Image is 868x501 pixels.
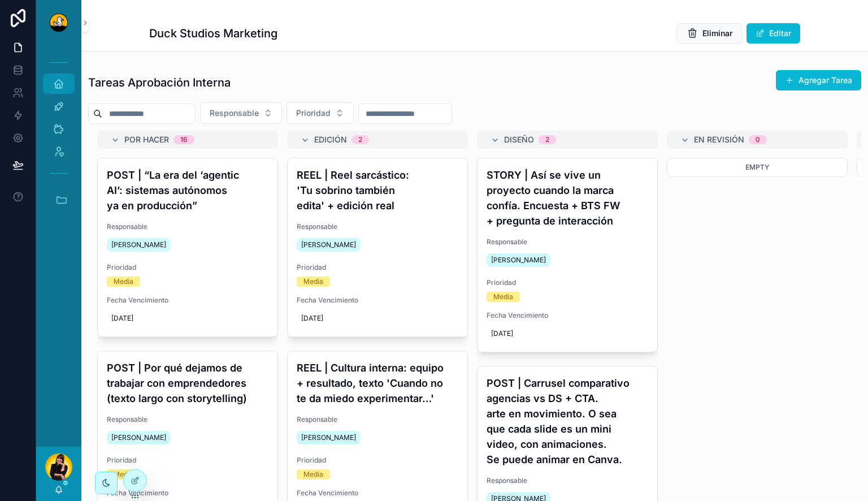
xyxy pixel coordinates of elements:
[301,433,356,442] span: [PERSON_NAME]
[504,134,534,145] span: Diseño
[88,75,231,90] h1: Tareas Aprobación Interna
[114,277,133,287] div: Media
[487,476,648,485] span: Responsable
[545,135,549,144] div: 2
[297,360,458,406] h4: REEL | Cultura interna: equipo + resultado, texto 'Cuando no te da miedo experimentar…'
[493,292,513,302] div: Media
[297,489,458,498] span: Fecha Vencimiento
[303,469,323,480] div: Media
[487,167,648,228] h4: STORY | Así se vive un proyecto cuando la marca confía. Encuesta + BTS FW + pregunta de interacción
[487,311,648,320] span: Fecha Vencimiento
[301,314,454,323] span: [DATE]
[694,134,744,145] span: En Revisión
[303,277,323,287] div: Media
[107,360,268,406] h4: POST | Por qué dejamos de trabajar con emprendedores (texto largo con storytelling)
[111,433,166,442] span: [PERSON_NAME]
[107,167,268,213] h4: POST | “La era del ‘agentic AI’: sistemas autónomos ya en producción”
[111,240,166,249] span: [PERSON_NAME]
[180,135,188,144] div: 16
[297,296,458,305] span: Fecha Vencimiento
[114,469,133,480] div: Media
[702,28,732,39] span: Eliminar
[477,158,658,352] a: STORY | Así se vive un proyecto cuando la marca confía. Encuesta + BTS FW + pregunta de interacci...
[491,329,644,338] span: [DATE]
[776,70,861,90] button: Agregar Tarea
[287,158,468,337] a: REEL | Reel sarcástico: 'Tu sobrino también edita' + edición realResponsable[PERSON_NAME]Priorida...
[487,375,648,467] h4: POST | Carrusel comparativo agencias vs DS + CTA. arte en movimiento. O sea que cada slide es un ...
[97,158,278,337] a: POST | “La era del ‘agentic AI’: sistemas autónomos ya en producción”Responsable[PERSON_NAME]Prio...
[210,107,259,119] span: Responsable
[107,456,268,465] span: Prioridad
[745,163,769,171] span: Empty
[297,222,458,231] span: Responsable
[358,135,362,144] div: 2
[107,296,268,305] span: Fecha Vencimiento
[36,45,81,232] div: scrollable content
[107,415,268,424] span: Responsable
[491,256,546,265] span: [PERSON_NAME]
[487,278,648,287] span: Prioridad
[107,263,268,272] span: Prioridad
[50,14,68,32] img: App logo
[107,489,268,498] span: Fecha Vencimiento
[747,23,800,44] button: Editar
[296,107,331,119] span: Prioridad
[487,237,648,247] span: Responsable
[301,240,356,249] span: [PERSON_NAME]
[297,167,458,213] h4: REEL | Reel sarcástico: 'Tu sobrino también edita' + edición real
[200,102,282,124] button: Select Button
[107,222,268,231] span: Responsable
[111,314,264,323] span: [DATE]
[287,102,354,124] button: Select Button
[677,23,742,44] button: Eliminar
[124,134,169,145] span: Por Hacer
[297,415,458,424] span: Responsable
[314,134,347,145] span: Edición
[756,135,760,144] div: 0
[149,25,277,41] h1: Duck Studios Marketing
[297,456,458,465] span: Prioridad
[297,263,458,272] span: Prioridad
